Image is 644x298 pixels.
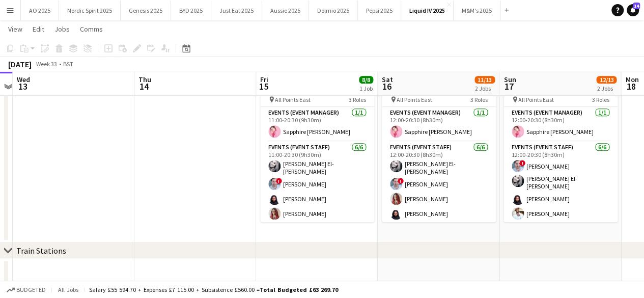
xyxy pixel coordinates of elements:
div: Salary £55 594.70 + Expenses £7 115.00 + Subsistence £560.00 = [89,286,338,293]
span: 13 [15,80,30,92]
span: ! [398,178,404,184]
span: Thu [138,75,151,84]
span: View [8,24,22,34]
span: Budgeted [16,286,46,293]
app-card-role: Events (Event Staff)6/612:00-20:30 (8h30m)![PERSON_NAME][PERSON_NAME] El-[PERSON_NAME][PERSON_NAM... [503,142,618,253]
span: Sun [503,75,516,84]
div: [DATE] [8,59,32,69]
button: Dolmio 2025 [309,1,358,20]
span: All Points East [518,96,554,103]
button: Liquid IV 2025 [401,1,454,20]
span: Jobs [54,24,70,34]
span: 3 Roles [349,96,366,103]
app-card-role: Events (Event Manager)1/112:00-20:30 (8h30m)Sapphire [PERSON_NAME] [382,107,496,142]
app-card-role: Events (Event Staff)6/611:00-20:30 (9h30m)[PERSON_NAME] El-[PERSON_NAME]![PERSON_NAME][PERSON_NAM... [260,142,374,253]
span: 15 [259,80,268,92]
app-card-role: Events (Event Manager)1/112:00-20:30 (8h30m)Sapphire [PERSON_NAME] [503,107,618,142]
a: Comms [76,22,107,36]
span: ! [276,178,282,184]
span: 14 [137,80,151,92]
div: 2 Jobs [597,85,616,92]
span: 3 Roles [470,96,488,103]
button: Aussie 2025 [262,1,309,20]
span: Week 33 [34,60,59,68]
span: 12/13 [596,76,617,84]
span: All Points East [397,96,432,103]
button: Just Eat 2025 [211,1,262,20]
button: Pepsi 2025 [358,1,401,20]
app-card-role: Events (Event Staff)6/612:00-20:30 (8h30m)[PERSON_NAME] El-[PERSON_NAME]![PERSON_NAME][PERSON_NAM... [382,142,496,253]
button: Budgeted [5,284,47,295]
span: All jobs [56,286,80,293]
div: 2 Jobs [475,85,494,92]
span: Edit [33,24,44,34]
div: Train Stations [16,246,66,256]
button: M&M's 2025 [454,1,500,20]
span: Comms [80,24,103,34]
button: BYD 2025 [171,1,211,20]
button: AO 2025 [21,1,59,20]
a: Edit [29,22,48,36]
span: 14 [633,3,640,9]
span: 3 Roles [592,96,609,103]
a: 14 [627,4,639,16]
span: 18 [624,80,638,92]
div: BST [63,60,73,68]
app-job-card: 12:00-20:30 (8h30m)8/8Liquid IV- All Points East All Points East3 RolesEvents (Event Manager)1/11... [382,71,496,222]
span: 17 [502,80,516,92]
span: Wed [17,75,30,84]
app-job-card: 11:00-20:30 (9h30m)8/8Liquid IV- All Points East All Points East3 RolesEvents (Event Manager)1/11... [260,71,374,222]
button: Nordic Spirit 2025 [59,1,121,20]
span: Sat [382,75,393,84]
app-job-card: 12:00-20:30 (8h30m)8/8Liquid IV- All Points East All Points East3 RolesEvents (Event Manager)1/11... [503,71,618,222]
span: Mon [625,75,638,84]
span: ! [519,160,525,166]
a: View [4,22,26,36]
app-card-role: Events (Event Manager)1/111:00-20:30 (9h30m)Sapphire [PERSON_NAME] [260,107,374,142]
span: 8/8 [359,76,373,84]
span: 16 [380,80,393,92]
span: 11/13 [474,76,495,84]
span: All Points East [275,96,311,103]
span: Fri [260,75,268,84]
a: Jobs [50,22,74,36]
button: Genesis 2025 [121,1,171,20]
div: 1 Job [359,85,373,92]
span: Total Budgeted £63 269.70 [260,286,338,293]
